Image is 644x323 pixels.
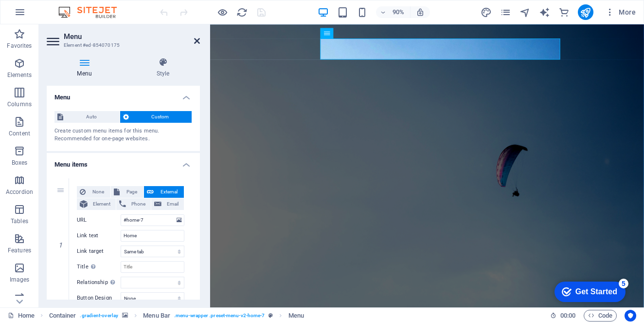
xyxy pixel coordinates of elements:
button: External [144,186,184,198]
span: : [567,312,569,319]
p: Columns [7,100,32,108]
button: reload [236,6,248,18]
i: Navigator [519,7,531,18]
button: None [77,186,110,198]
p: Tables [11,217,28,225]
i: Pages (Ctrl+Alt+S) [500,7,511,18]
span: Click to select. Double-click to edit [143,310,170,322]
span: Click to select. Double-click to edit [288,310,304,322]
div: Get Started 5 items remaining, 0% complete [8,5,79,25]
button: More [601,4,640,20]
div: Create custom menu items for this menu. Recommended for one-page websites. [54,127,192,143]
p: Images [10,276,30,284]
input: Link text... [121,230,184,242]
p: Favorites [7,42,32,50]
i: This element contains a background [122,313,128,318]
h4: Menu [47,86,200,103]
button: commerce [558,6,570,18]
h4: Menu [47,57,126,78]
p: Elements [7,71,32,79]
button: Email [151,198,184,210]
button: text_generator [539,6,551,18]
span: Email [164,198,181,210]
em: 1 [54,241,68,249]
div: Get Started [29,11,71,19]
span: Custom [132,111,189,123]
button: Element [77,198,116,210]
h2: Menu [64,32,200,41]
button: navigator [519,6,531,18]
button: 90% [376,6,411,18]
label: Relationship [77,277,121,288]
div: 5 [72,2,82,12]
p: Features [8,247,31,254]
span: Click to select. Double-click to edit [49,310,76,322]
label: URL [77,214,121,226]
button: Custom [120,111,192,123]
span: More [605,7,636,17]
button: Usercentrics [625,310,636,322]
p: Content [9,130,30,137]
span: . menu-wrapper .preset-menu-v2-home-7 [174,310,265,322]
i: On resize automatically adjust zoom level to fit chosen device. [416,8,425,17]
label: Title [77,261,121,273]
h3: Element #ed-854070175 [64,41,180,50]
span: Code [588,310,612,322]
p: Accordion [6,188,33,196]
input: Title [121,261,184,273]
h4: Menu items [47,153,200,171]
img: Editor Logo [56,6,129,18]
span: External [157,186,181,198]
button: pages [500,6,512,18]
span: . gradient-overlay [80,310,118,322]
span: Page [123,186,141,198]
p: Boxes [12,159,28,167]
label: Link target [77,246,121,257]
span: Phone [129,198,148,210]
nav: breadcrumb [49,310,304,322]
i: Commerce [558,7,570,18]
i: Publish [580,7,591,18]
label: Link text [77,230,121,242]
span: Element [90,198,113,210]
button: Code [584,310,617,322]
span: Auto [66,111,117,123]
button: Auto [54,111,120,123]
h4: Style [126,57,200,78]
button: publish [578,4,593,20]
button: Phone [116,198,151,210]
a: Click to cancel selection. Double-click to open Pages [8,310,35,322]
button: Page [111,186,143,198]
button: Click here to leave preview mode and continue editing [216,6,228,18]
button: design [481,6,492,18]
h6: 90% [391,6,406,18]
i: AI Writer [539,7,550,18]
i: Reload page [236,7,248,18]
span: None [89,186,107,198]
i: Design (Ctrl+Alt+Y) [481,7,492,18]
label: Button Design [77,292,121,304]
i: This element is a customizable preset [268,313,273,318]
input: URL... [121,214,184,226]
h6: Session time [550,310,576,322]
span: 00 00 [560,310,575,322]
